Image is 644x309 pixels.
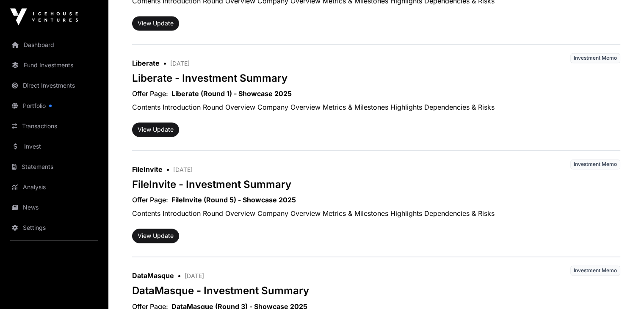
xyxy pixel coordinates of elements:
a: Transactions [7,117,102,135]
a: Invest [7,137,102,156]
a: Liberate [132,59,160,67]
iframe: Chat Widget [602,268,644,309]
a: DataMasque - Investment Summary [132,284,309,297]
span: [DATE] [170,60,190,67]
button: View Update [132,229,179,243]
a: Dashboard [7,36,102,54]
span: Investment Memo [570,53,620,63]
span: Investment Memo [570,159,620,169]
button: View Update [132,16,179,30]
span: • [163,165,173,174]
a: FileInvite - Investment Summary [132,178,291,190]
p: Contents Introduction Round Overview Company Overview Metrics & Milestones Highlights Dependencie... [132,99,620,116]
span: Investment Memo [570,265,620,276]
p: Offer Page: [132,195,171,205]
button: View Update [132,122,179,137]
a: DataMasque [132,271,174,280]
a: FileInvite [132,165,163,174]
p: Contents Introduction Round Overview Company Overview Metrics & Milestones Highlights Dependencie... [132,205,620,222]
a: Fund Investments [7,56,102,74]
span: • [160,59,170,67]
a: Settings [7,218,102,237]
p: Offer Page: [132,88,171,99]
span: [DATE] [173,166,193,173]
span: [DATE] [185,272,204,279]
a: Statements [7,157,102,176]
img: Icehouse Ventures Logo [10,8,78,25]
a: Liberate (Round 1) - Showcase 2025 [171,88,292,99]
a: Direct Investments [7,76,102,95]
a: FileInvite (Round 5) - Showcase 2025 [171,195,296,205]
a: News [7,198,102,217]
a: Portfolio [7,97,102,115]
a: Analysis [7,178,102,196]
a: Liberate - Investment Summary [132,72,287,84]
span: • [174,271,185,280]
